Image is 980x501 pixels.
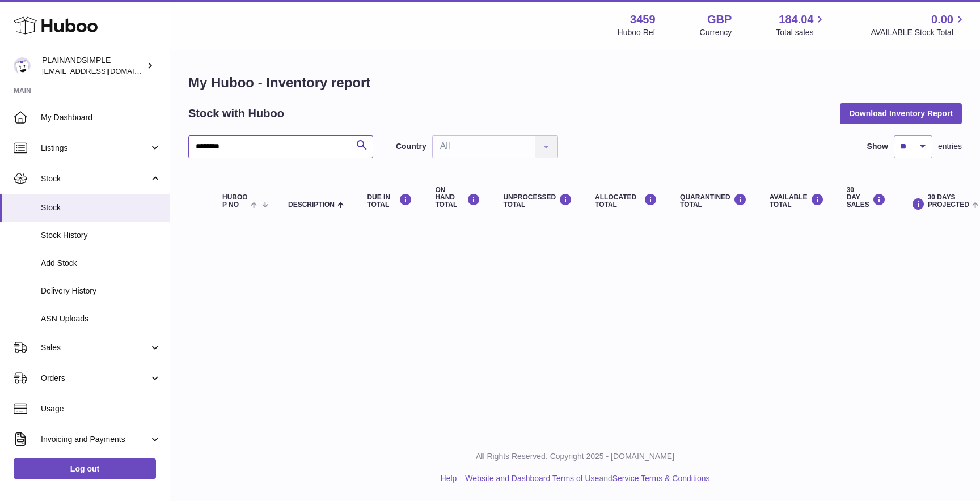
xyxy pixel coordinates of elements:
[41,258,161,269] span: Add Stock
[41,202,161,213] span: Stock
[222,194,248,209] span: Huboo P no
[779,12,813,27] span: 184.04
[847,186,886,209] div: 30 DAY SALES
[465,474,599,483] a: Website and Dashboard Terms of Use
[188,106,284,121] h2: Stock with Huboo
[41,342,149,353] span: Sales
[840,103,962,124] button: Download Inventory Report
[41,404,161,414] span: Usage
[776,27,826,38] span: Total sales
[595,193,657,209] div: ALLOCATED Total
[770,193,824,209] div: AVAILABLE Total
[503,193,572,209] div: UNPROCESSED Total
[928,194,969,209] span: 30 DAYS PROJECTED
[680,193,747,209] div: QUARANTINED Total
[41,373,149,384] span: Orders
[618,27,656,38] div: Huboo Ref
[441,474,457,483] a: Help
[867,141,888,152] label: Show
[612,474,710,483] a: Service Terms & Conditions
[42,66,167,75] span: [EMAIL_ADDRESS][DOMAIN_NAME]
[14,458,156,479] a: Log out
[41,173,149,184] span: Stock
[41,230,161,241] span: Stock History
[41,313,161,324] span: ASN Uploads
[396,141,426,152] label: Country
[42,55,144,77] div: PLAINANDSIMPLE
[938,141,962,152] span: entries
[288,201,335,209] span: Description
[41,434,149,445] span: Invoicing and Payments
[14,57,31,74] img: duco@plainandsimple.com
[871,12,966,38] a: 0.00 AVAILABLE Stock Total
[707,12,732,27] strong: GBP
[41,286,161,296] span: Delivery History
[435,186,480,209] div: ON HAND Total
[41,143,149,154] span: Listings
[188,74,962,92] h1: My Huboo - Inventory report
[700,27,732,38] div: Currency
[630,12,656,27] strong: 3459
[776,12,826,38] a: 184.04 Total sales
[179,451,971,462] p: All Rights Reserved. Copyright 2025 - [DOMAIN_NAME]
[461,473,709,484] li: and
[871,27,966,38] span: AVAILABLE Stock Total
[931,12,953,27] span: 0.00
[367,193,412,209] div: DUE IN TOTAL
[41,112,161,123] span: My Dashboard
